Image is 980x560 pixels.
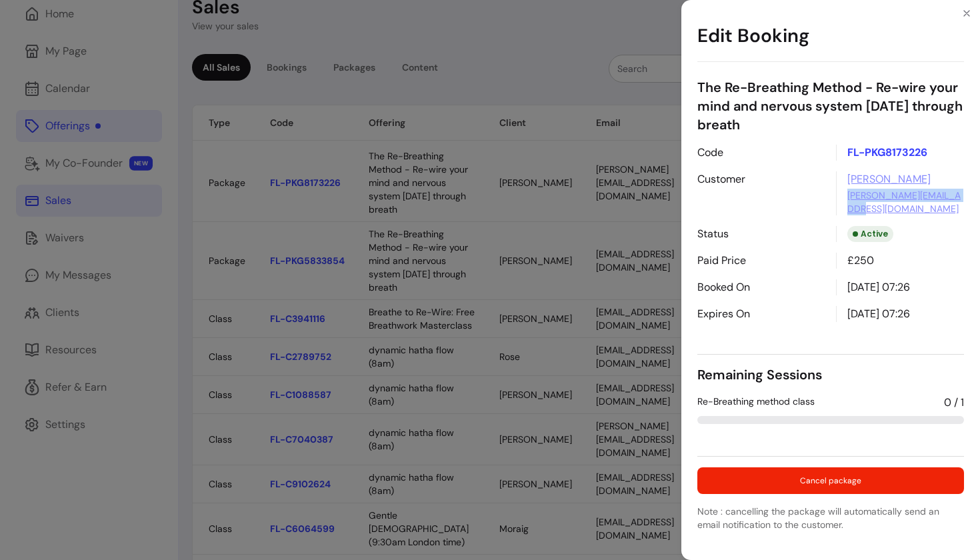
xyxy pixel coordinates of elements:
h1: Edit Booking [697,11,964,62]
p: The Re-Breathing Method - Re-wire your mind and nervous system [DATE] through breath [697,78,964,134]
p: Expires On [697,306,825,322]
div: [DATE] 07:26 [836,306,964,322]
p: Note : cancelling the package will automatically send an email notification to the customer. [697,505,964,531]
a: [PERSON_NAME] [847,171,931,187]
p: FL-PKG8173226 [836,145,964,161]
p: Booked On [697,279,825,295]
div: Active [847,226,893,242]
button: Close [956,3,977,24]
div: £250 [836,253,964,269]
p: Paid Price [697,253,825,269]
span: 0 / 1 [944,395,964,411]
button: Cancel package [697,467,964,494]
span: Re-Breathing method class [697,395,815,411]
a: [PERSON_NAME][EMAIL_ADDRESS][DOMAIN_NAME] [847,189,964,215]
p: Remaining Sessions [697,365,964,384]
div: [DATE] 07:26 [836,279,964,295]
p: Customer [697,171,825,215]
p: Status [697,226,825,242]
p: Code [697,145,825,161]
